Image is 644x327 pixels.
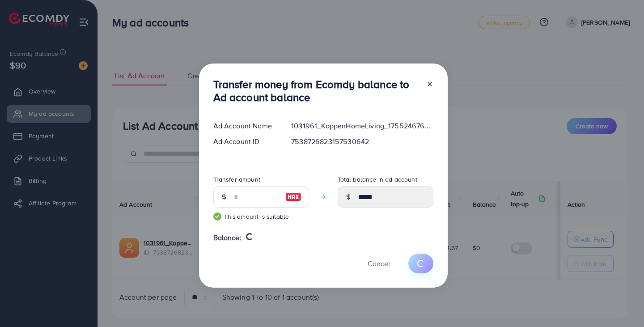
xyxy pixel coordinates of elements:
[285,191,301,202] img: image
[206,121,284,131] div: Ad Account Name
[356,254,401,273] button: Cancel
[213,233,241,243] span: Balance:
[213,212,309,221] small: This amount is suitable
[213,78,419,104] h3: Transfer money from Ecomdy balance to Ad account balance
[284,136,440,147] div: 7538726823157530642
[213,175,260,184] label: Transfer amount
[606,287,637,320] iframe: Chat
[213,212,221,221] img: guide
[284,121,440,131] div: 1031961_KoppenHomeLiving_1755246762606
[206,136,284,147] div: Ad Account ID
[338,175,417,184] label: Total balance in ad account
[368,259,390,268] span: Cancel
